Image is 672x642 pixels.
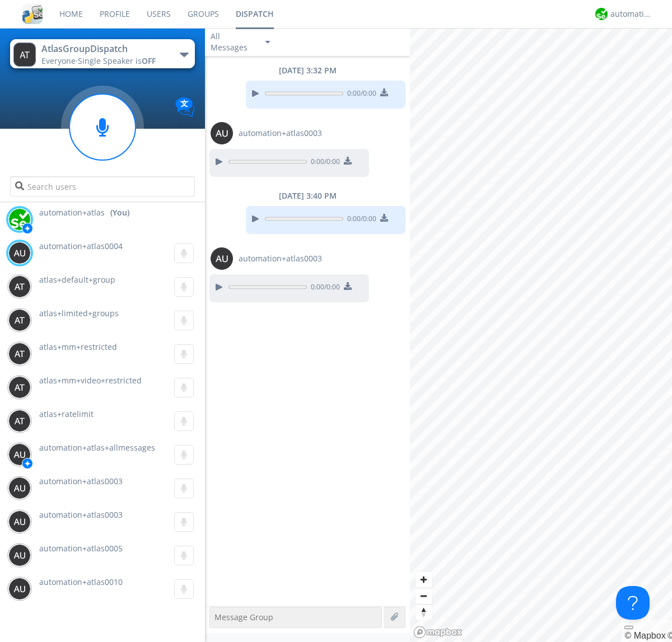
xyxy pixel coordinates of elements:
span: 0:00 / 0:00 [343,214,376,226]
span: automation+atlas+allmessages [39,442,155,453]
span: atlas+limited+groups [39,308,119,318]
img: d2d01cd9b4174d08988066c6d424eccd [595,8,608,20]
div: AtlasGroupDispatch [41,43,167,55]
span: automation+atlas0004 [39,241,123,251]
span: 0:00 / 0:00 [343,88,376,101]
img: 373638.png [8,578,31,600]
img: download media button [344,157,352,165]
div: [DATE] 3:40 PM [205,190,410,201]
img: cddb5a64eb264b2086981ab96f4c1ba7 [22,4,43,24]
img: 373638.png [211,247,233,270]
img: caret-down-sm.svg [265,41,270,44]
span: automation+atlas [39,207,105,218]
div: [DATE] 3:32 PM [205,65,410,76]
span: atlas+default+group [39,274,115,285]
img: download media button [380,88,388,96]
img: 373638.png [8,544,31,566]
img: 373638.png [8,275,31,298]
div: Everyone · [41,55,167,67]
span: atlas+mm+video+restricted [39,375,142,386]
button: Zoom out [416,588,432,604]
input: Search users [10,176,194,196]
img: 373638.png [8,443,31,466]
img: d2d01cd9b4174d08988066c6d424eccd [8,208,31,231]
span: 0:00 / 0:00 [307,282,340,294]
div: All Messages [211,31,255,53]
img: 373638.png [8,410,31,432]
span: automation+atlas0003 [239,128,322,139]
img: 373638.png [8,309,31,331]
span: automation+atlas0010 [39,577,123,587]
img: 373638.png [8,242,31,264]
img: download media button [380,214,388,222]
img: 373638.png [13,43,36,67]
iframe: Toggle Customer Support [616,586,650,620]
img: 373638.png [8,376,31,399]
span: automation+atlas0003 [39,509,123,520]
span: Reset bearing to north [416,604,432,620]
span: atlas+mm+restricted [39,341,117,352]
img: 373638.png [8,510,31,533]
span: automation+atlas0003 [239,253,322,264]
img: download media button [344,282,352,290]
span: Single Speaker is [78,55,156,66]
span: OFF [142,55,156,66]
span: 0:00 / 0:00 [307,157,340,169]
div: (You) [110,207,129,218]
img: Translation enabled [175,97,195,117]
button: Zoom in [416,571,432,588]
button: Reset bearing to north [416,604,432,620]
img: 373638.png [211,122,233,144]
button: Toggle attribution [624,626,633,629]
span: automation+atlas0005 [39,543,123,554]
img: 373638.png [8,343,31,365]
span: atlas+ratelimit [39,409,94,419]
span: automation+atlas0003 [39,476,123,486]
div: automation+atlas [610,8,652,20]
img: 373638.png [8,477,31,499]
span: Zoom out [416,588,432,604]
a: Mapbox [624,631,665,640]
a: Mapbox logo [413,626,463,639]
button: AtlasGroupDispatchEveryone·Single Speaker isOFF [10,39,194,68]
